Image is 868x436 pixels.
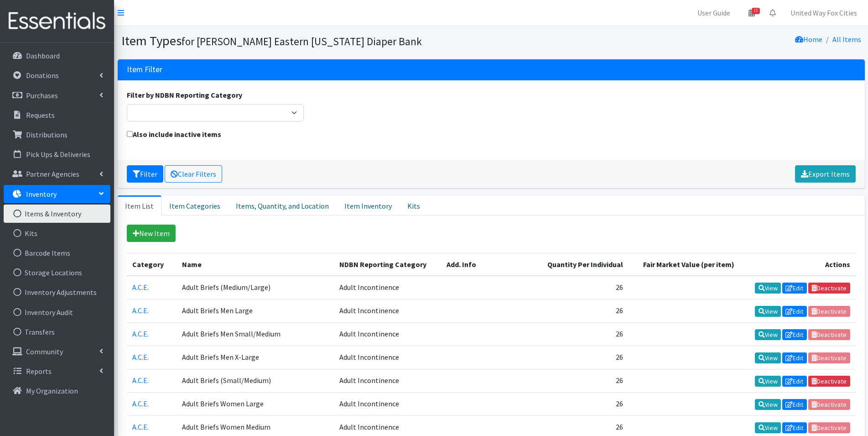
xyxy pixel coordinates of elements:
a: Kits [4,224,110,242]
a: A.C.E. [132,329,149,338]
a: Edit [782,306,807,317]
small: for [PERSON_NAME] Eastern [US_STATE] Diaper Bank [182,35,422,48]
a: Distributions [4,126,110,144]
a: A.C.E. [132,306,149,315]
a: View [755,376,781,387]
td: Adult Briefs Men Large [177,299,334,322]
p: Distributions [26,130,68,139]
a: Item List [118,195,161,215]
p: My Organization [26,386,78,395]
a: Items, Quantity, and Location [228,195,337,215]
a: Partner Agencies [4,165,110,183]
h3: Item Filter [127,65,162,74]
td: 26 [534,369,629,393]
p: Inventory [26,189,57,199]
a: A.C.E. [132,352,149,362]
a: View [755,329,781,340]
th: Actions [740,253,855,276]
a: Deactivate [808,283,850,294]
td: Adult Incontinence [334,322,441,346]
th: NDBN Reporting Category [334,253,441,276]
a: Deactivate [808,376,850,387]
p: Dashboard [26,51,60,60]
th: Category [127,253,177,276]
td: Adult Briefs Women Large [177,393,334,416]
td: Adult Incontinence [334,369,441,393]
a: Items & Inventory [4,205,110,223]
a: My Organization [4,382,110,400]
a: Donations [4,66,110,84]
a: View [755,399,781,410]
td: Adult Incontinence [334,276,441,299]
a: Reports [4,362,110,380]
a: Item Categories [161,195,228,215]
a: Edit [782,422,807,433]
a: All Items [832,35,861,44]
label: Filter by NDBN Reporting Category [127,89,242,100]
a: Inventory [4,185,110,203]
a: Requests [4,106,110,124]
a: A.C.E. [132,422,149,431]
a: Edit [782,283,807,294]
a: Storage Locations [4,263,110,282]
a: View [755,422,781,433]
td: 26 [534,299,629,322]
a: A.C.E. [132,283,149,292]
a: Inventory Adjustments [4,283,110,301]
p: Pick Ups & Deliveries [26,150,90,159]
td: Adult Briefs (Small/Medium) [177,369,334,393]
a: Edit [782,329,807,340]
label: Also include inactive items [127,129,221,140]
a: Home [795,35,822,44]
th: Name [177,253,334,276]
a: View [755,283,781,294]
td: 26 [534,276,629,299]
a: United Way Fox Cities [783,4,864,22]
td: 26 [534,346,629,369]
th: Add. Info [441,253,534,276]
a: Inventory Audit [4,303,110,321]
p: Partner Agencies [26,169,79,179]
td: Adult Briefs Men X-Large [177,346,334,369]
a: Edit [782,399,807,410]
a: View [755,306,781,317]
a: Export Items [795,165,856,183]
a: Transfers [4,323,110,341]
a: Clear Filters [165,165,222,183]
th: Fair Market Value (per item) [629,253,740,276]
p: Purchases [26,91,58,100]
th: Quantity Per Individual [534,253,629,276]
td: 26 [534,393,629,416]
a: Kits [400,195,428,215]
p: Reports [26,367,52,376]
input: Also include inactive items [127,131,133,137]
p: Requests [26,110,55,120]
a: Community [4,342,110,361]
span: 15 [752,8,760,14]
td: Adult Briefs (Medium/Large) [177,276,334,299]
a: Purchases [4,86,110,105]
p: Donations [26,71,59,80]
a: Item Inventory [337,195,400,215]
p: Community [26,347,63,356]
a: Edit [782,352,807,363]
a: User Guide [690,4,738,22]
h1: Item Types [121,33,488,49]
a: A.C.E. [132,376,149,385]
td: Adult Briefs Men Small/Medium [177,322,334,346]
a: View [755,352,781,363]
a: Edit [782,376,807,387]
a: A.C.E. [132,399,149,408]
button: Filter [127,165,163,183]
td: 26 [534,322,629,346]
td: Adult Incontinence [334,346,441,369]
td: Adult Incontinence [334,299,441,322]
a: 15 [741,4,762,22]
img: HumanEssentials [4,6,110,37]
td: Adult Incontinence [334,393,441,416]
a: Pick Ups & Deliveries [4,145,110,163]
a: New Item [127,225,176,242]
a: Dashboard [4,47,110,65]
a: Barcode Items [4,244,110,262]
